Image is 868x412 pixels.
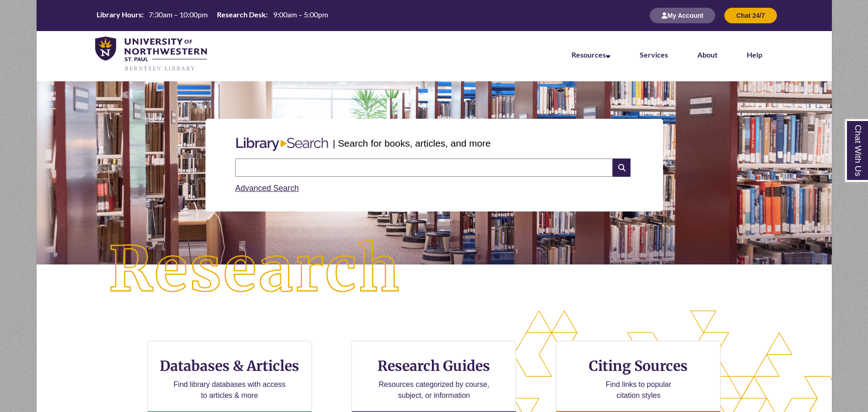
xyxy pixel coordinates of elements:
a: Hours Today [93,10,332,22]
th: Research Desk: [213,10,269,20]
i: Search [613,158,630,177]
button: Chat 24/7 [724,8,776,23]
th: Library Hours: [93,10,145,20]
img: Libary Search [232,134,333,155]
p: Find links to popular citation styles [594,379,683,401]
p: | Search for books, articles, and more [333,136,491,150]
span: 7:30am – 10:00pm [149,10,208,19]
a: My Account [650,11,715,19]
table: Hours Today [93,10,332,21]
h3: Databases & Articles [155,357,304,375]
button: My Account [650,8,715,23]
span: 9:00am – 5:00pm [273,10,328,19]
h3: Citing Sources [583,357,695,375]
a: Advanced Search [235,184,299,193]
img: Research [76,208,434,332]
h3: Research Guides [359,357,508,375]
a: Help [747,50,762,59]
img: UNWSP Library Logo [95,37,207,72]
p: Resources categorized by course, subject, or information [374,379,494,401]
a: About [697,50,717,59]
a: Resources [571,50,610,59]
a: Services [640,50,668,59]
a: Chat 24/7 [724,11,776,19]
p: Find library databases with access to articles & more [170,379,289,401]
